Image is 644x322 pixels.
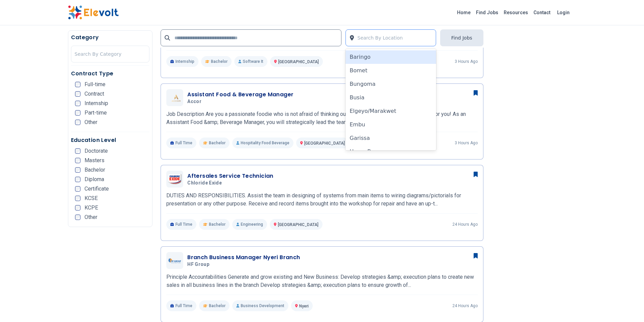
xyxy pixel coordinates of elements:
div: Bungoma [345,77,436,91]
span: Bachelor [85,167,105,173]
a: HF GroupBranch Business Manager Nyeri BranchHF GroupPrinciple Accountabilities Generate and grow ... [166,252,478,311]
a: Chloride ExideAftersales Service TechnicianChloride ExideDUTIES AND RESPONSIBILITIES. Assist the ... [166,171,478,230]
h5: Category [71,33,150,42]
input: Other [75,215,80,220]
span: Doctorate [85,148,108,154]
span: [GEOGRAPHIC_DATA] [278,59,319,64]
input: Doctorate [75,148,80,154]
span: Accor [187,99,201,105]
div: Baringo [345,50,436,64]
p: Internship [166,56,198,67]
input: Other [75,120,80,125]
img: Elevolt [68,5,119,20]
p: Principle Accountabilities Generate and grow existing and New Business: Develop strategies &amp; ... [166,273,478,289]
span: Bachelor [209,222,225,227]
input: Bachelor [75,167,80,173]
span: Full-time [85,82,105,87]
span: KCPE [85,205,98,210]
p: Full Time [166,138,196,148]
span: Internship [85,101,108,106]
h5: Education Level [71,136,150,144]
a: Find Jobs [473,7,501,18]
span: Masters [85,158,104,163]
span: Part-time [85,110,107,116]
p: Full Time [166,300,196,311]
a: Resources [501,7,531,18]
iframe: Advertisement [492,30,576,233]
img: HF Group [168,258,182,263]
p: Engineering [232,219,267,230]
span: Chloride Exide [187,180,222,186]
input: KCSE [75,196,80,201]
h3: Branch Business Manager Nyeri Branch [187,253,300,262]
a: Login [553,6,574,19]
input: Internship [75,101,80,106]
span: Bachelor [211,59,228,64]
span: Bachelor [209,303,225,308]
img: Accor [168,94,182,102]
button: Find Jobs [440,29,483,46]
a: AccorAssistant Food & Beverage ManagerAccorJob Description Are you a passionate foodie who is not... [166,89,478,148]
div: Elgeyo/Marakwet [345,104,436,118]
span: Other [85,215,97,220]
p: 24 hours ago [452,303,478,308]
h3: Assistant Food & Beverage Manager [187,91,293,99]
span: Certificate [85,186,109,192]
span: [GEOGRAPHIC_DATA] [304,141,345,146]
p: 3 hours ago [455,140,478,146]
iframe: Chat Widget [610,290,644,322]
h3: Aftersales Service Technician [187,172,273,180]
h5: Contract Type [71,70,150,78]
input: Full-time [75,82,80,87]
input: KCPE [75,205,80,210]
p: Hospitality Food Beverage [232,138,293,148]
div: Garissa [345,131,436,145]
div: Busia [345,91,436,104]
p: 24 hours ago [452,222,478,227]
img: Chloride Exide [168,174,182,185]
input: Contract [75,91,80,97]
p: Full Time [166,219,196,230]
p: 3 hours ago [455,59,478,64]
span: KCSE [85,196,98,201]
span: Nyeri [299,304,309,308]
span: [GEOGRAPHIC_DATA] [278,222,318,227]
p: DUTIES AND RESPONSIBILITIES. Assist the team in designing of systems from main items to wiring di... [166,192,478,208]
p: Job Description Are you a passionate foodie who is not afraid of thinking outside the box? Then, ... [166,110,478,126]
div: Embu [345,118,436,131]
div: Bomet [345,64,436,77]
div: Homa Bay [345,145,436,158]
input: Masters [75,158,80,163]
span: Diploma [85,177,104,182]
span: Contract [85,91,104,97]
span: HF Group [187,262,209,268]
p: Software It [234,56,267,67]
a: Contact [531,7,553,18]
a: Home [454,7,473,18]
span: Other [85,120,97,125]
input: Certificate [75,186,80,192]
input: Diploma [75,177,80,182]
input: Part-time [75,110,80,116]
p: Business Development [232,300,288,311]
span: Bachelor [209,140,225,146]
